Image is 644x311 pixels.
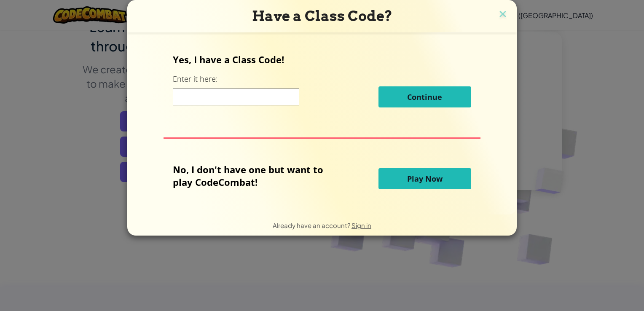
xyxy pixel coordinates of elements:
p: Yes, I have a Class Code! [173,53,471,66]
p: No, I don't have one but want to play CodeCombat! [173,163,336,188]
button: Play Now [378,168,471,189]
span: Already have an account? [273,221,352,229]
img: close icon [497,8,508,21]
a: Sign in [352,221,371,229]
button: Continue [378,86,471,107]
span: Play Now [407,174,443,184]
span: Continue [407,92,442,102]
span: Have a Class Code? [252,8,392,24]
label: Enter it here: [173,74,217,84]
